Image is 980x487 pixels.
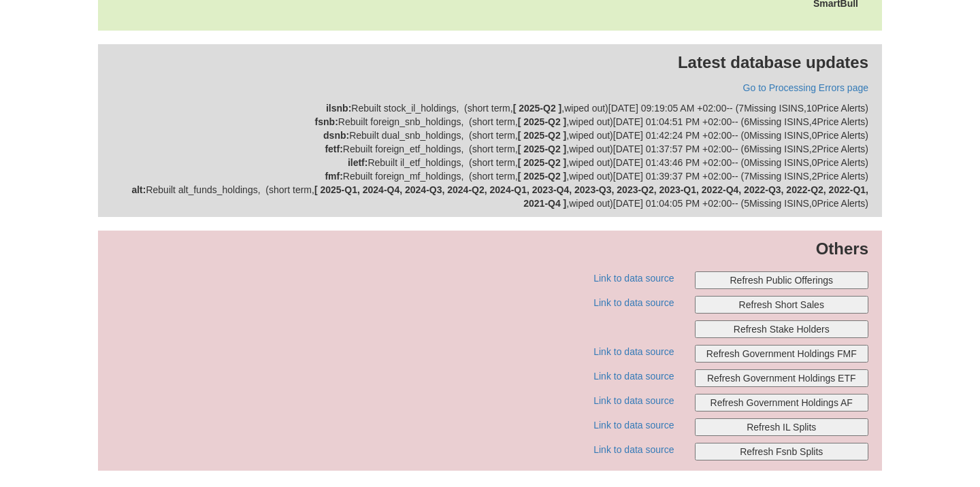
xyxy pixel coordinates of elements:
[593,371,674,382] a: Link to data source
[518,144,567,154] b: [ 2025-Q2 ]
[348,157,368,168] strong: iletf :
[695,394,869,412] button: Refresh Government Holdings AF
[518,171,567,182] b: [ 2025-Q2 ]
[112,129,868,142] div: Rebuilt dual_snb_holdings , ( short term , , wiped out ) [DATE] 01:42:24 PM +02:00 -- ( 0 Missing...
[518,116,567,127] b: [ 2025-Q2 ]
[112,51,868,74] p: Latest database updates
[112,156,868,169] div: Rebuilt il_etf_holdings , ( short term , , wiped out ) [DATE] 01:43:46 PM +02:00 -- ( 0 Missing I...
[593,395,674,406] a: Link to data source
[695,320,869,338] button: Refresh Stake Holders
[315,116,338,127] strong: fsnb :
[131,184,146,195] strong: alt :
[112,237,868,261] p: Others
[112,169,868,183] div: Rebuilt foreign_mf_holdings , ( short term , , wiped out ) [DATE] 01:39:37 PM +02:00 -- ( 7 Missi...
[326,103,351,114] strong: ilsnb :
[325,144,342,154] strong: fetf :
[323,130,349,141] strong: dsnb :
[743,82,868,93] a: Go to Processing Errors page
[695,443,869,460] button: Refresh Fsnb Splits
[695,271,869,289] button: Refresh Public Offerings
[695,369,869,387] button: Refresh Government Holdings ETF
[695,418,869,436] button: Refresh IL Splits
[513,103,562,114] b: [ 2025-Q2 ]
[593,273,674,284] a: Link to data source
[593,444,674,455] a: Link to data source
[593,297,674,308] a: Link to data source
[593,346,674,357] a: Link to data source
[593,420,674,431] a: Link to data source
[518,157,567,168] b: [ 2025-Q2 ]
[695,296,869,314] button: Refresh Short Sales
[518,130,567,141] b: [ 2025-Q2 ]
[112,115,868,129] div: Rebuilt foreign_snb_holdings , ( short term , , wiped out ) [DATE] 01:04:51 PM +02:00 -- ( 6 Miss...
[325,171,342,182] strong: fmf :
[695,345,869,363] button: Refresh Government Holdings FMF
[112,183,868,210] div: Rebuilt alt_funds_holdings , ( short term , , wiped out ) [DATE] 01:04:05 PM +02:00 -- ( 5 Missin...
[112,142,868,156] div: Rebuilt foreign_etf_holdings , ( short term , , wiped out ) [DATE] 01:37:57 PM +02:00 -- ( 6 Miss...
[314,184,868,209] b: [ 2025-Q1, 2024-Q4, 2024-Q3, 2024-Q2, 2024-Q1, 2023-Q4, 2023-Q3, 2023-Q2, 2023-Q1, 2022-Q4, 2022-...
[112,101,868,115] div: Rebuilt stock_il_holdings , ( short term , , wiped out ) [DATE] 09:19:05 AM +02:00 -- ( 7 Missing...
